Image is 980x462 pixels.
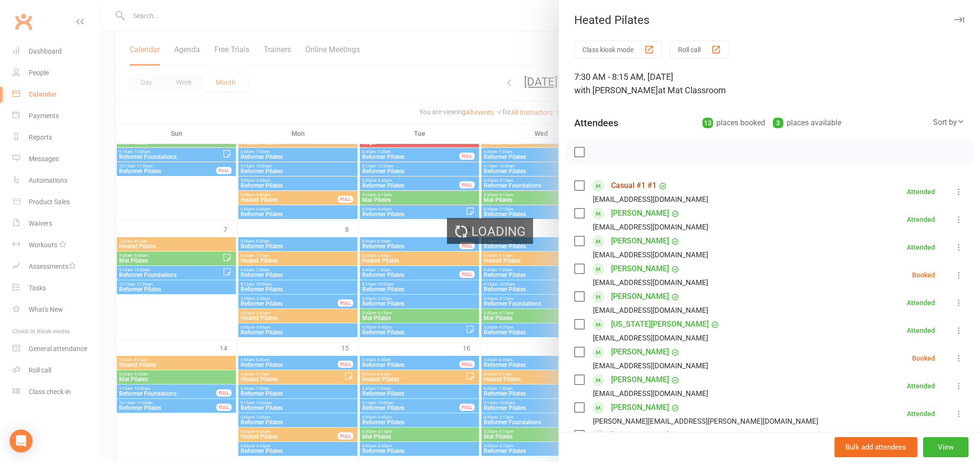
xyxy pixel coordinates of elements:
[907,188,935,195] div: Attended
[611,178,657,193] a: Casual #1 #1
[907,327,935,334] div: Attended
[933,116,965,129] div: Sort by
[559,13,980,27] div: Heated Pilates
[10,429,33,452] div: Open Intercom Messenger
[611,206,669,221] a: [PERSON_NAME]
[611,400,669,415] a: [PERSON_NAME]
[835,437,917,457] button: Bulk add attendees
[912,272,935,278] div: Booked
[912,355,935,362] div: Booked
[658,85,726,95] span: at Mat Classroom
[593,249,708,261] div: [EMAIL_ADDRESS][DOMAIN_NAME]
[773,118,783,128] div: 3
[611,261,669,276] a: [PERSON_NAME]
[593,332,708,344] div: [EMAIL_ADDRESS][DOMAIN_NAME]
[611,233,669,249] a: [PERSON_NAME]
[611,372,669,387] a: [PERSON_NAME]
[593,304,708,317] div: [EMAIL_ADDRESS][DOMAIN_NAME]
[923,437,969,457] button: View
[593,276,708,289] div: [EMAIL_ADDRESS][DOMAIN_NAME]
[611,428,669,443] a: [PERSON_NAME]
[611,317,709,332] a: [US_STATE][PERSON_NAME]
[593,221,708,233] div: [EMAIL_ADDRESS][DOMAIN_NAME]
[574,41,662,58] button: Class kiosk mode
[574,85,658,95] span: with [PERSON_NAME]
[593,387,708,400] div: [EMAIL_ADDRESS][DOMAIN_NAME]
[670,41,729,58] button: Roll call
[907,383,935,389] div: Attended
[907,216,935,223] div: Attended
[907,244,935,251] div: Attended
[702,116,765,130] div: places booked
[593,360,708,372] div: [EMAIL_ADDRESS][DOMAIN_NAME]
[574,70,965,97] div: 7:30 AM - 8:15 AM, [DATE]
[574,116,618,130] div: Attendees
[773,116,841,130] div: places available
[611,289,669,304] a: [PERSON_NAME]
[907,410,935,417] div: Attended
[593,193,708,206] div: [EMAIL_ADDRESS][DOMAIN_NAME]
[611,344,669,360] a: [PERSON_NAME]
[593,415,818,428] div: [PERSON_NAME][EMAIL_ADDRESS][PERSON_NAME][DOMAIN_NAME]
[702,118,713,128] div: 13
[907,299,935,306] div: Attended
